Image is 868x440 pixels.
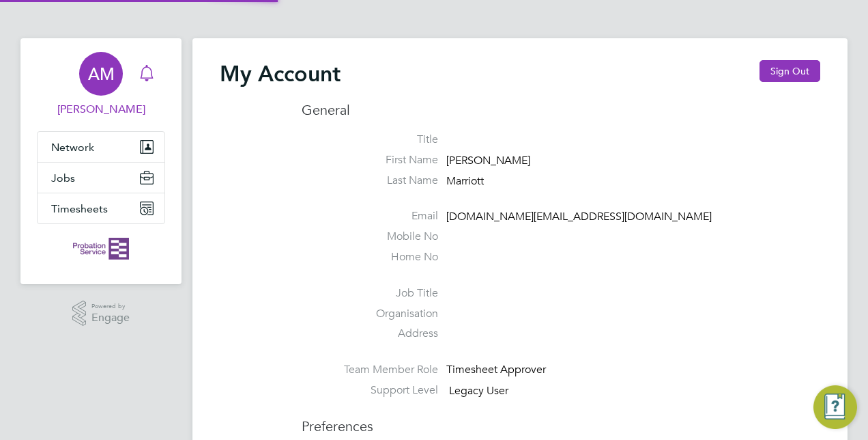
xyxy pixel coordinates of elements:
[38,193,164,223] button: Timesheets
[302,209,438,223] label: Email
[302,153,438,167] label: First Name
[73,238,128,260] img: probationservice-logo-retina.png
[446,363,576,377] div: Timesheet Approver
[446,174,484,188] span: Marriott
[446,154,530,167] span: [PERSON_NAME]
[91,312,130,324] span: Engage
[302,327,438,341] label: Address
[88,65,115,83] span: AM
[302,101,820,119] h3: General
[220,60,341,87] h2: My Account
[20,38,182,284] nav: Main navigation
[51,141,94,154] span: Network
[302,404,820,435] h3: Preferences
[51,171,75,184] span: Jobs
[37,52,165,118] a: AM[PERSON_NAME]
[302,133,438,147] label: Title
[302,383,438,398] label: Support Level
[302,174,438,188] label: Last Name
[813,385,857,429] button: Engage Resource Center
[302,363,438,377] label: Team Member Role
[37,101,165,118] span: Andrew Marriott
[302,286,438,301] label: Job Title
[38,132,164,162] button: Network
[51,202,108,215] span: Timesheets
[37,238,165,260] a: Go to home page
[72,301,130,327] a: Powered byEngage
[38,163,164,193] button: Jobs
[446,210,712,224] span: [DOMAIN_NAME][EMAIL_ADDRESS][DOMAIN_NAME]
[759,60,820,82] button: Sign Out
[302,307,438,321] label: Organisation
[449,384,508,398] span: Legacy User
[302,230,438,244] label: Mobile No
[91,301,130,312] span: Powered by
[302,250,438,264] label: Home No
